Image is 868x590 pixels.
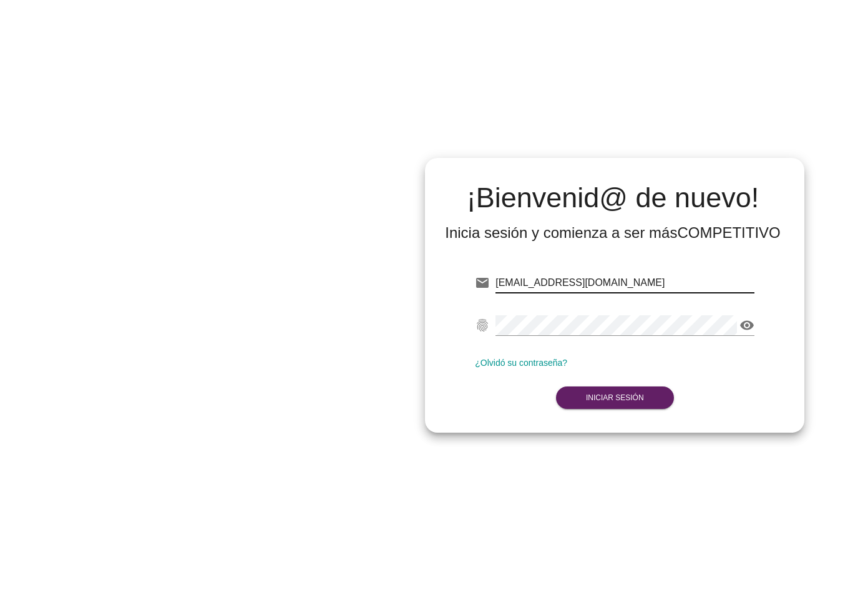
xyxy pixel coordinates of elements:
[445,183,781,213] h2: ¡Bienvenid@ de nuevo!
[495,273,754,293] input: E-mail
[556,386,674,409] button: Iniciar Sesión
[445,223,781,243] div: Inicia sesión y comienza a ser más
[475,358,567,368] a: ¿Olvidó su contraseña?
[586,393,644,402] strong: Iniciar Sesión
[35,310,326,325] h2: ¡MÁS INFORMACIÓN, MEJORES DECISIONES!
[739,318,754,333] i: visibility
[475,275,490,290] i: email
[475,318,490,333] i: fingerprint
[677,224,780,241] strong: COMPETITIVO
